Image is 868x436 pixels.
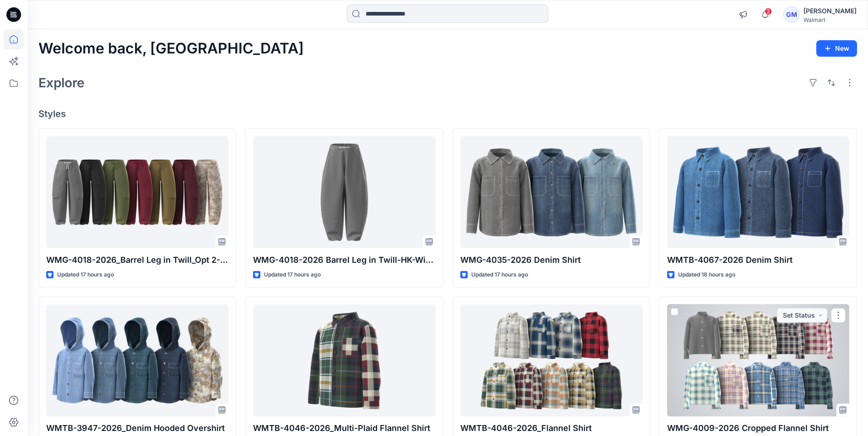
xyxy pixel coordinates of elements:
a: WMG-4035-2026 Denim Shirt [460,136,642,248]
p: Updated 17 hours ago [57,270,114,280]
p: WMG-4035-2026 Denim Shirt [460,254,642,266]
p: Updated 17 hours ago [471,270,528,280]
h2: Welcome back, [GEOGRAPHIC_DATA] [38,40,304,57]
h4: Styles [38,108,857,119]
a: WMG-4009-2026 Cropped Flannel Shirt [667,304,849,416]
a: WMG-4018-2026 Barrel Leg in Twill-HK-With SS [253,136,435,248]
h2: Explore [38,75,85,90]
p: WMTB-4046-2026_Flannel Shirt [460,422,642,435]
p: Updated 17 hours ago [264,270,321,280]
a: WMTB-4067-2026 Denim Shirt [667,136,849,248]
div: GM [783,6,800,23]
p: WMTB-4046-2026_Multi-Plaid Flannel Shirt [253,422,435,435]
p: WMG-4009-2026 Cropped Flannel Shirt [667,422,849,435]
p: WMG-4018-2026 Barrel Leg in Twill-HK-With SS [253,254,435,266]
span: 2 [765,8,772,15]
a: WMG-4018-2026_Barrel Leg in Twill_Opt 2-HK Version-Styling [46,136,228,248]
p: WMTB-3947-2026_Denim Hooded Overshirt [46,422,228,435]
div: Walmart [803,16,857,23]
a: WMTB-4046-2026_Flannel Shirt [460,304,642,416]
p: WMTB-4067-2026 Denim Shirt [667,254,849,266]
a: WMTB-3947-2026_Denim Hooded Overshirt [46,304,228,416]
a: WMTB-4046-2026_Multi-Plaid Flannel Shirt [253,304,435,416]
div: [PERSON_NAME] [803,5,857,16]
p: Updated 18 hours ago [678,270,735,280]
button: New [816,40,857,57]
p: WMG-4018-2026_Barrel Leg in Twill_Opt 2-HK Version-Styling [46,254,228,266]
